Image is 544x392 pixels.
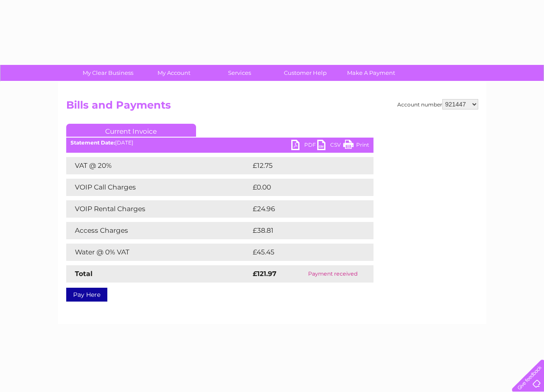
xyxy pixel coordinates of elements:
a: Pay Here [66,288,107,302]
td: Payment received [293,265,373,283]
h2: Bills and Payments [66,99,478,116]
td: VOIP Call Charges [66,179,251,196]
td: VAT @ 20% [66,157,251,174]
a: CSV [317,140,343,152]
a: My Account [138,65,209,81]
a: Print [343,140,369,152]
td: £12.75 [251,157,355,174]
strong: Total [75,270,93,278]
div: Account number [397,99,478,109]
a: Services [204,65,275,81]
a: PDF [291,140,317,152]
td: VOIP Rental Charges [66,200,251,218]
td: Access Charges [66,222,251,239]
td: £0.00 [251,179,354,196]
a: Customer Help [270,65,341,81]
td: £38.81 [251,222,355,239]
a: Make A Payment [335,65,407,81]
td: £24.96 [251,200,357,218]
strong: £121.97 [253,270,277,278]
b: Statement Date: [71,139,115,146]
td: Water @ 0% VAT [66,244,251,261]
td: £45.45 [251,244,356,261]
a: My Clear Business [72,65,144,81]
a: Current Invoice [66,124,196,137]
div: [DATE] [66,140,373,146]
